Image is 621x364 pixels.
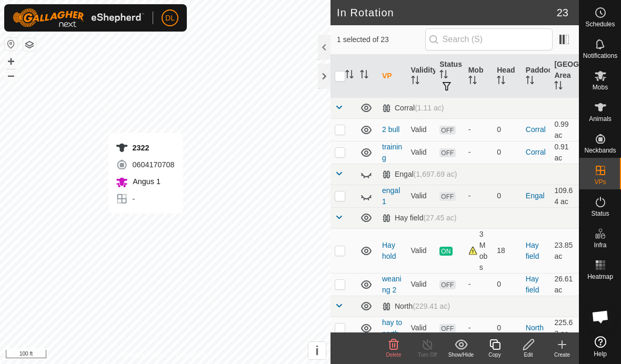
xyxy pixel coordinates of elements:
div: - [468,124,489,135]
a: Corral [526,125,546,134]
span: (1,697.69 ac) [414,170,457,178]
span: Notifications [583,53,617,59]
img: Gallagher Logo [13,8,144,27]
span: Infra [594,242,606,248]
div: Copy [478,351,512,359]
td: Valid [407,317,436,339]
span: OFF [439,324,455,333]
div: 3 Mobs [468,229,489,273]
span: Animals [589,116,612,122]
a: engal 1 [382,186,400,206]
span: (27.45 ac) [423,214,456,222]
p-sorticon: Activate to sort [497,77,505,86]
span: ON [439,247,452,256]
a: Hay hold [382,241,396,260]
input: Search (S) [425,28,553,50]
button: Map Layers [23,38,36,51]
div: - [468,279,489,290]
td: Valid [407,228,436,273]
span: (229.41 ac) [413,302,450,310]
span: Help [594,351,607,357]
a: Contact Us [176,350,207,360]
td: 18 [493,228,522,273]
div: - [468,322,489,333]
td: 0 [493,118,522,141]
span: OFF [439,148,455,157]
div: Show/Hide [444,351,478,359]
a: 2 bull [382,125,399,134]
a: training [382,143,402,162]
td: Valid [407,185,436,207]
span: DL [165,13,175,24]
th: Head [493,55,522,98]
th: Paddock [522,55,550,98]
td: 0.91 ac [550,141,579,164]
td: 0 [493,317,522,339]
button: + [5,55,17,68]
span: Angus 1 [130,177,161,186]
div: - [468,190,489,201]
th: Mob [464,55,493,98]
a: North [526,323,544,332]
td: 109.64 ac [550,185,579,207]
a: Hay field [526,241,539,260]
p-sorticon: Activate to sort [526,77,534,86]
a: Engal [526,191,545,200]
h2: In Rotation [337,6,557,19]
td: Valid [407,118,436,141]
span: Schedules [585,21,615,27]
a: Privacy Policy [124,350,163,360]
th: VP [378,55,407,98]
a: weaning 2 [382,275,402,294]
span: Heatmap [587,274,613,280]
p-sorticon: Activate to sort [554,83,563,91]
p-sorticon: Activate to sort [360,72,368,80]
td: Valid [407,273,436,296]
td: 0 [493,185,522,207]
span: OFF [439,192,455,201]
span: OFF [439,280,455,289]
span: 23 [557,5,568,21]
span: OFF [439,126,455,135]
button: – [5,69,17,82]
td: 225.63 ac [550,317,579,339]
span: Status [591,210,609,217]
div: Open chat [585,301,616,332]
td: 26.61 ac [550,273,579,296]
th: Validity [407,55,436,98]
span: Neckbands [584,147,616,154]
div: Create [545,351,579,359]
td: 0 [493,141,522,164]
span: 1 selected of 23 [337,34,425,45]
span: (1.11 ac) [415,104,444,112]
th: [GEOGRAPHIC_DATA] Area [550,55,579,98]
a: Hay field [526,275,539,294]
span: Mobs [593,84,608,90]
p-sorticon: Activate to sort [411,77,419,86]
div: 0604170708 [115,158,174,171]
td: 0.99 ac [550,118,579,141]
td: 0 [493,273,522,296]
td: Valid [407,141,436,164]
div: Edit [512,351,545,359]
div: Corral [382,104,444,113]
button: i [308,342,326,359]
span: Delete [386,352,402,358]
p-sorticon: Activate to sort [439,72,448,80]
span: VPs [594,179,606,185]
div: - [115,193,174,205]
div: Turn Off [410,351,444,359]
div: Engal [382,170,457,179]
p-sorticon: Activate to sort [345,72,354,80]
a: hay to north [382,318,402,338]
div: - [468,147,489,158]
button: Reset Map [5,38,17,50]
p-sorticon: Activate to sort [468,77,477,86]
div: 2322 [115,141,174,154]
a: Corral [526,148,546,156]
th: Status [435,55,464,98]
div: Hay field [382,214,457,223]
span: i [315,343,319,358]
td: 23.85 ac [550,228,579,273]
div: North [382,302,450,311]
